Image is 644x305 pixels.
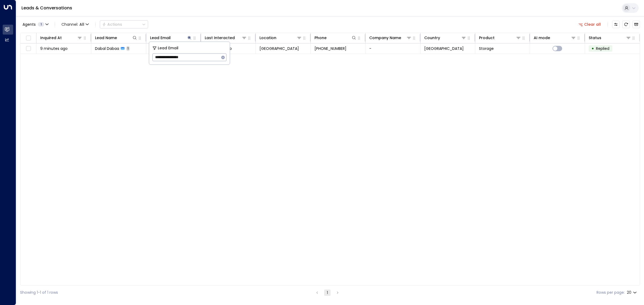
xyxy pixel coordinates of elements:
span: Toggle select all [25,35,32,42]
span: Space Station Isleworth [259,46,299,51]
div: Status [589,35,601,41]
div: Country [424,35,466,41]
span: Channel: [59,21,91,28]
div: Product [479,35,521,41]
label: Rows per page: [597,290,625,295]
div: Country [424,35,440,41]
div: Company Name [369,35,411,41]
div: Last Interacted [205,35,235,41]
div: Phone [314,35,357,41]
div: Lead Name [95,35,117,41]
div: AI mode [534,35,576,41]
span: 1 [126,46,130,51]
div: Company Name [369,35,401,41]
div: • [591,44,594,53]
div: Lead Name [95,35,137,41]
div: AI mode [534,35,550,41]
span: Refresh [622,21,630,28]
button: page 1 [324,289,331,296]
span: All [79,22,84,27]
div: Inquired At [40,35,62,41]
button: Channel:All [59,21,91,28]
div: Showing 1-1 of 1 rows [20,290,58,295]
button: Agents1 [20,21,50,28]
div: Button group with a nested menu [100,20,148,28]
span: 9 minutes ago [40,46,68,51]
a: Leads & Conversations [21,5,72,11]
div: Last Interacted [205,35,247,41]
div: Lead Email [150,35,192,41]
button: Customize [612,21,620,28]
button: Archived Leads [632,21,640,28]
span: United Kingdom [424,46,464,51]
span: +447724499733 [314,46,346,51]
span: Agents [23,23,36,26]
span: Toggle select row [25,45,32,52]
div: Actions [102,22,122,27]
span: Replied [596,46,609,51]
div: Inquired At [40,35,82,41]
span: 1 [38,22,44,27]
button: Actions [100,20,148,28]
div: 20 [627,289,638,296]
span: Lead Email [158,45,178,51]
span: Storage [479,46,494,51]
nav: pagination navigation [314,289,341,296]
div: Status [589,35,631,41]
td: - [365,43,420,54]
div: Product [479,35,495,41]
span: Dabal Dabaa [95,46,119,51]
button: Clear all [576,21,603,28]
div: Location [259,35,302,41]
div: Lead Email [150,35,171,41]
div: Location [259,35,276,41]
div: Phone [314,35,327,41]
